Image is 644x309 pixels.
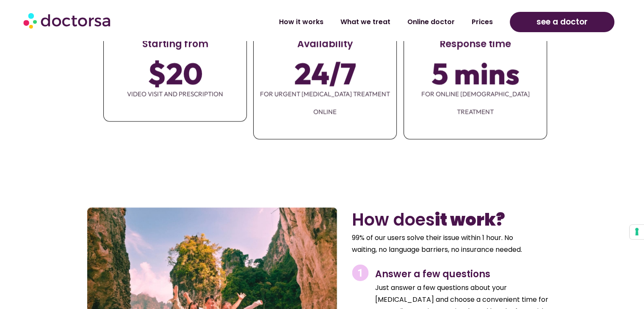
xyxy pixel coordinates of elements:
b: it work? [435,208,505,232]
h3: Availability [254,37,396,51]
span: 5 mins [431,61,519,85]
h3: Response time [404,37,547,51]
a: Online doctor [399,12,463,32]
a: see a doctor [510,12,614,32]
span: for ONLINE [DEMOGRAPHIC_DATA] TREATMENT [404,85,547,121]
span: see a doctor [536,15,588,29]
span: $20 [148,61,203,85]
span: Answer a few questions [375,268,490,281]
span: 24/7 [294,61,356,85]
a: Prices [463,12,501,32]
a: How it works [271,12,332,32]
nav: Menu [170,12,501,32]
span: video visit and prescription [104,85,246,103]
h3: Starting from [104,37,246,51]
p: 99% of our users solve their issue within 1 hour. No waiting, no language barriers, no insurance ... [352,232,534,256]
h2: How does [352,210,555,230]
a: What we treat [332,12,399,32]
span: for urgent [MEDICAL_DATA] TREATMENT online [254,85,396,121]
button: Your consent preferences for tracking technologies [630,225,644,239]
